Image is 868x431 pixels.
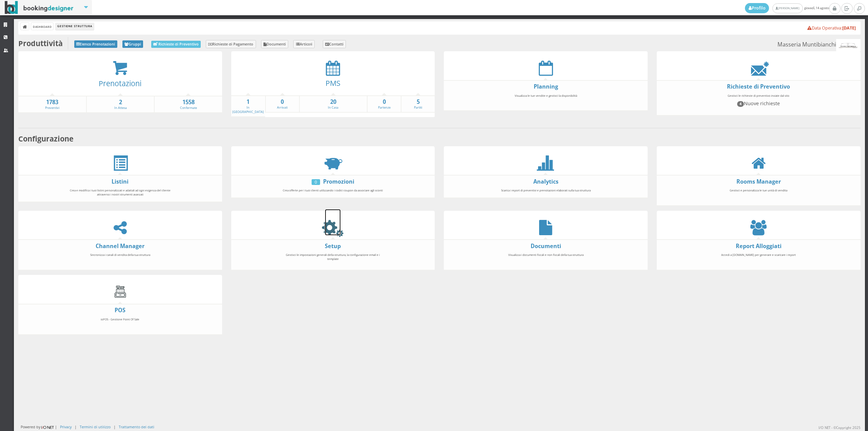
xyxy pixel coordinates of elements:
div: Gestisci le impostazioni generali della struttura, la configurazione email e i template [278,250,388,268]
a: Privacy [60,424,72,429]
span: giovedì, 14 agosto [745,3,829,13]
strong: 1 [231,98,265,106]
div: | [114,424,116,429]
li: Gestione Struttura [56,23,94,30]
a: Analytics [533,178,558,185]
a: Promozioni [323,178,354,185]
div: Accedi a [DOMAIN_NAME] per generare e scaricare i report [704,250,813,268]
div: Scarica i report di preventivi e prenotazioni elaborati sulla tua struttura [491,185,601,195]
img: ionet_small_logo.png [40,425,55,430]
a: Trattamento dei dati [119,424,154,429]
a: Channel Manager [96,242,144,250]
b: Produttività [18,38,63,48]
div: Crea offerte per i tuoi clienti utilizzando i codici coupon da associare agli sconti [278,185,388,195]
a: Prenotazioni [99,78,141,88]
a: 0Arrivati [266,98,299,110]
a: Rooms Manager [736,178,781,185]
a: Contatti [323,40,346,48]
a: 1558Confermate [155,98,222,110]
a: 1In [GEOGRAPHIC_DATA] [231,98,265,114]
a: Profilo [745,3,769,13]
a: Data Operativa:[DATE] [807,25,856,31]
strong: 2 [87,98,154,106]
a: Termini di utilizzo [80,424,111,429]
img: 56db488bc92111ef969d06d5a9c234c7.png [836,39,860,51]
strong: 0 [368,98,401,106]
div: Gestisci le richieste di preventivo inviate dal sito [704,91,813,113]
strong: 20 [300,98,367,106]
a: 20In Casa [300,98,367,110]
div: Crea e modifica i tuoi listini personalizzati e adattali ad ogni esigenza del cliente attraverso ... [65,185,175,199]
a: PMS [325,78,340,88]
a: 1783Preventivi [18,98,86,110]
span: 4 [737,101,744,107]
div: Sincronizza i canali di vendita della tua struttura [65,250,175,268]
a: 5Partiti [401,98,435,110]
img: cash-register.gif [113,284,128,299]
a: POS [115,306,125,314]
a: Articoli [293,40,315,48]
b: [DATE] [842,25,856,31]
a: Richieste di Preventivo [151,41,201,48]
div: ioPOS - Gestione Point Of Sale [65,314,175,332]
div: | [75,424,77,429]
a: Richieste di Pagamento [206,40,256,48]
a: Planning [534,83,558,90]
div: Visualizza i documenti fiscali e non fiscali della tua struttura [491,250,601,268]
h4: Nuove richieste [707,100,810,107]
a: [PERSON_NAME] [772,3,803,13]
a: 0Partenze [368,98,401,110]
a: Setup [325,242,341,250]
a: Listini [112,178,129,185]
div: 0 [312,179,320,185]
a: Documenti [531,242,561,250]
a: Documenti [261,40,289,48]
img: BookingDesigner.com [5,1,74,14]
a: 2In Attesa [87,98,154,110]
div: Gestisci e personalizza le tue unità di vendita [704,185,813,203]
a: Gruppi [122,40,143,48]
a: Report Alloggiati [736,242,782,250]
b: Configurazione [18,134,74,144]
strong: 1783 [18,98,86,106]
strong: 0 [266,98,299,106]
a: Elenco Prenotazioni [74,40,117,48]
a: Richieste di Preventivo [727,83,790,90]
small: Masseria Muntibianchi [777,39,860,51]
strong: 1558 [155,98,222,106]
strong: 5 [401,98,435,106]
div: Powered by | [21,424,57,430]
div: Visualizza le tue vendite e gestisci la disponibilità [491,91,601,109]
a: Dashboard [31,23,53,30]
